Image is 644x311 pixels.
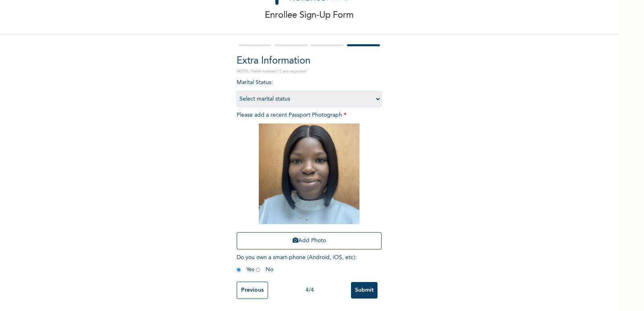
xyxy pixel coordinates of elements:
p: NOTE: Fields marked (*) are required [237,68,382,74]
input: Submit [351,282,378,299]
input: Previous [237,282,268,299]
span: Marital Status : [237,80,382,102]
h2: Extra Information [237,54,382,68]
button: Add Photo [237,232,382,249]
span: Do you own a smart-phone (Android, iOS, etc) : Yes No [237,255,357,272]
img: Crop [259,124,359,224]
span: Please add a recent Passport Photograph [237,112,382,253]
div: 4 / 4 [268,286,351,295]
p: Enrollee Sign-Up Form [265,9,354,22]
